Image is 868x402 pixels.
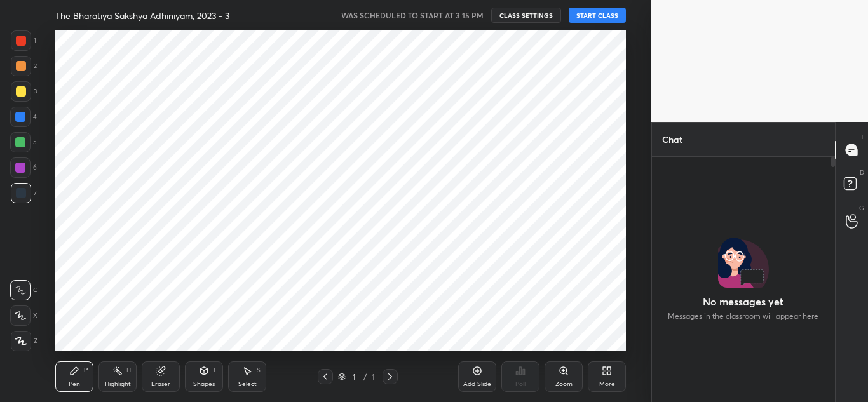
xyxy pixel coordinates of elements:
div: More [599,381,615,387]
div: 4 [10,107,37,127]
div: 1 [11,30,36,51]
div: Pen [69,381,80,387]
div: Highlight [105,381,131,387]
div: P [84,367,88,373]
p: T [860,132,864,142]
div: H [126,367,131,373]
div: C [10,280,37,300]
p: Chat [652,123,693,156]
div: 5 [10,132,37,152]
div: 6 [10,157,37,178]
div: Select [238,381,257,387]
div: L [214,367,217,373]
button: START CLASS [569,8,626,23]
div: 7 [11,183,37,203]
div: Eraser [151,381,170,387]
p: D [860,168,864,177]
div: 1 [348,373,361,380]
div: / [363,373,367,380]
div: S [257,367,261,373]
h5: WAS SCHEDULED TO START AT 3:15 PM [341,10,484,21]
div: Zoom [555,381,573,387]
div: Z [11,331,37,351]
button: CLASS SETTINGS [491,8,561,23]
div: 3 [11,81,37,102]
h4: The Bharatiya Sakshya Adhiniyam, 2023 - 3 [55,10,229,22]
div: Shapes [193,381,215,387]
div: X [10,305,37,326]
div: 1 [370,371,377,382]
div: Add Slide [463,381,491,387]
div: 2 [11,56,37,76]
p: G [859,203,864,213]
